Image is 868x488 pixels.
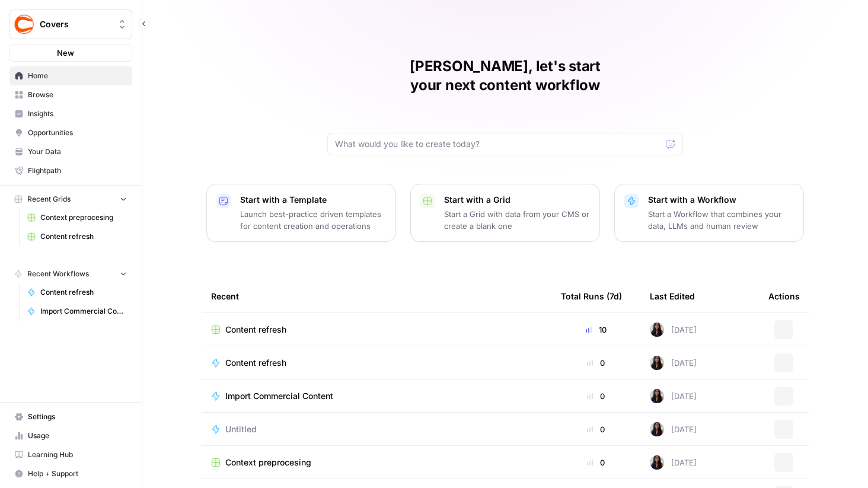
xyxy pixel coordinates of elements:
span: Your Data [28,146,127,157]
p: Start a Grid with data from your CMS or create a blank one [444,208,590,232]
p: Start a Workflow that combines your data, LLMs and human review [648,208,794,232]
button: Recent Grids [9,190,132,208]
div: [DATE] [650,455,697,470]
a: Home [9,66,132,85]
span: Browse [28,90,127,100]
button: New [9,44,132,62]
span: Learning Hub [28,449,127,460]
img: rox323kbkgutb4wcij4krxobkpon [650,455,664,470]
a: Context preprocesing [211,457,542,468]
a: Opportunities [9,123,132,142]
span: Usage [28,430,127,441]
a: Content refresh [211,324,542,336]
img: rox323kbkgutb4wcij4krxobkpon [650,389,664,403]
a: Content refresh [211,357,542,369]
span: Home [28,71,127,81]
div: [DATE] [650,323,697,337]
span: Content refresh [40,231,127,242]
div: [DATE] [650,422,697,436]
div: Recent [211,280,542,312]
span: Content refresh [225,324,286,336]
p: Start with a Template [240,194,386,206]
img: rox323kbkgutb4wcij4krxobkpon [650,422,664,436]
a: Content refresh [22,227,132,246]
div: [DATE] [650,389,697,403]
button: Start with a GridStart a Grid with data from your CMS or create a blank one [410,184,600,242]
h1: [PERSON_NAME], let's start your next content workflow [327,57,683,95]
a: Content refresh [22,283,132,302]
button: Start with a WorkflowStart a Workflow that combines your data, LLMs and human review [614,184,804,242]
div: 0 [561,423,631,435]
span: Opportunities [28,127,127,138]
div: 0 [561,457,631,468]
span: Recent Grids [27,194,71,205]
div: 10 [561,324,631,336]
span: Flightpath [28,165,127,176]
p: Start with a Workflow [648,194,794,206]
p: Start with a Grid [444,194,590,206]
div: 0 [561,357,631,369]
span: Help + Support [28,468,127,479]
img: rox323kbkgutb4wcij4krxobkpon [650,323,664,337]
span: Settings [28,412,127,422]
div: 0 [561,390,631,402]
span: Insights [28,109,127,119]
span: Context preprocesing [40,212,127,223]
div: Actions [768,280,800,312]
p: Launch best-practice driven templates for content creation and operations [240,208,386,232]
button: Start with a TemplateLaunch best-practice driven templates for content creation and operations [206,184,396,242]
a: Browse [9,85,132,104]
a: Import Commercial Content [22,302,132,321]
a: Insights [9,104,132,123]
a: Context preprocesing [22,208,132,227]
img: Covers Logo [14,14,35,35]
span: Context preprocesing [225,457,311,468]
span: Content refresh [40,287,127,298]
div: Last Edited [650,280,695,312]
a: Untitled [211,423,542,435]
img: rox323kbkgutb4wcij4krxobkpon [650,356,664,370]
span: Import Commercial Content [225,390,333,402]
span: New [57,47,74,59]
a: Learning Hub [9,445,132,464]
a: Flightpath [9,161,132,180]
span: Untitled [225,423,257,435]
a: Settings [9,407,132,426]
span: Covers [40,18,111,30]
button: Recent Workflows [9,265,132,283]
a: Your Data [9,142,132,161]
button: Workspace: Covers [9,9,132,39]
span: Content refresh [225,357,286,369]
div: Total Runs (7d) [561,280,622,312]
a: Import Commercial Content [211,390,542,402]
div: [DATE] [650,356,697,370]
span: Import Commercial Content [40,306,127,317]
button: Help + Support [9,464,132,483]
a: Usage [9,426,132,445]
input: What would you like to create today? [335,138,661,150]
span: Recent Workflows [27,269,89,279]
